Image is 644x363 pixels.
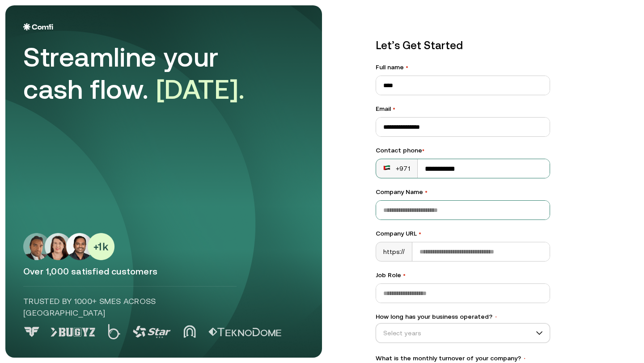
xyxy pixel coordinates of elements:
img: Logo 1 [51,328,95,337]
img: Logo 3 [133,326,171,338]
p: Trusted by 1000+ SMEs across [GEOGRAPHIC_DATA] [23,295,237,319]
span: • [406,63,408,71]
label: Email [376,104,550,114]
img: Logo 4 [183,325,196,338]
span: • [523,355,526,362]
span: • [393,105,395,112]
img: Logo [23,23,53,30]
span: • [425,188,428,195]
p: Over 1,000 satisfied customers [23,266,304,277]
label: Company URL [376,229,550,238]
label: Job Role [376,270,550,280]
div: +971 [383,164,410,173]
img: Logo 0 [23,327,40,337]
label: How long has your business operated? [376,312,550,321]
span: • [494,314,498,320]
label: Company Name [376,187,550,197]
p: Let’s Get Started [376,38,550,54]
div: Streamline your cash flow. [23,41,274,106]
label: Full name [376,63,550,72]
span: • [403,271,406,279]
span: [DATE]. [156,74,245,105]
label: What is the monthly turnover of your company? [376,354,550,363]
img: Logo 5 [208,328,281,337]
div: https:// [376,242,412,261]
span: • [419,230,421,237]
div: Contact phone [376,146,550,155]
img: Logo 2 [108,324,120,339]
span: • [422,147,424,154]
